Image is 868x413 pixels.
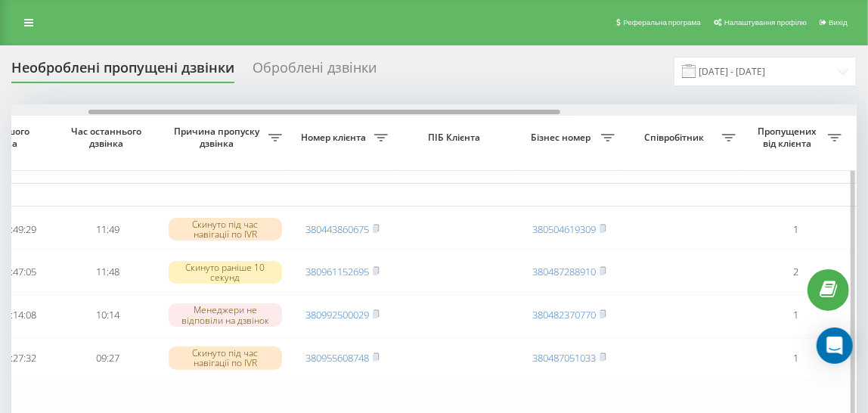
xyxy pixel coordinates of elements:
[169,261,282,284] div: Скинуто раніше 10 секунд
[817,328,853,364] div: Open Intercom Messenger
[751,126,828,149] span: Пропущених від клієнта
[55,295,161,335] td: 10:14
[829,18,848,26] span: Вихід
[11,60,234,83] div: Необроблені пропущені дзвінки
[408,132,504,144] span: ПІБ Клієнта
[253,60,377,83] div: Оброблені дзвінки
[743,338,849,378] td: 1
[524,132,601,144] span: Бізнес номер
[743,210,849,250] td: 1
[630,132,722,144] span: Співробітник
[55,210,161,250] td: 11:49
[55,252,161,292] td: 11:48
[532,222,596,236] a: 380504619309
[305,265,369,278] a: 380961152695
[169,303,282,326] div: Менеджери не відповіли на дзвінок
[532,351,596,365] a: 380487051033
[743,295,849,335] td: 1
[532,265,596,278] a: 380487288910
[532,308,596,321] a: 380482370770
[305,351,369,365] a: 380955608748
[623,18,701,26] span: Реферальна програма
[67,126,149,149] span: Час останнього дзвінка
[297,132,374,144] span: Номер клієнта
[55,338,161,378] td: 09:27
[169,218,282,241] div: Скинуто під час навігації по IVR
[169,126,268,149] span: Причина пропуску дзвінка
[743,252,849,292] td: 2
[305,308,369,321] a: 380992500029
[724,18,807,26] span: Налаштування профілю
[169,346,282,369] div: Скинуто під час навігації по IVR
[305,222,369,236] a: 380443860675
